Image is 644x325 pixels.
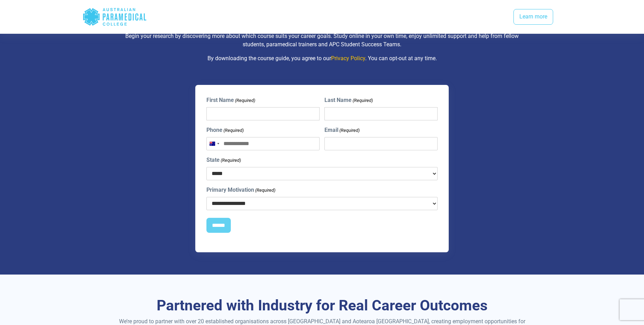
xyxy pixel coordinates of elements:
[118,32,526,49] p: Begin your research by discovering more about which course suits your career goals. Study online ...
[324,126,360,134] label: Email
[118,297,526,315] h3: Partnered with Industry for Real Career Outcomes
[339,127,360,134] span: (Required)
[206,96,255,104] label: First Name
[206,156,241,164] label: State
[206,186,275,194] label: Primary Motivation
[83,6,147,28] div: Australian Paramedical College
[207,137,221,150] button: Selected country
[352,97,373,104] span: (Required)
[331,55,365,62] a: Privacy Policy
[255,187,276,194] span: (Required)
[324,96,373,104] label: Last Name
[513,9,553,25] a: Learn more
[206,126,244,134] label: Phone
[235,97,256,104] span: (Required)
[220,157,241,164] span: (Required)
[118,54,526,63] p: By downloading the course guide, you agree to our . You can opt-out at any time.
[223,127,244,134] span: (Required)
